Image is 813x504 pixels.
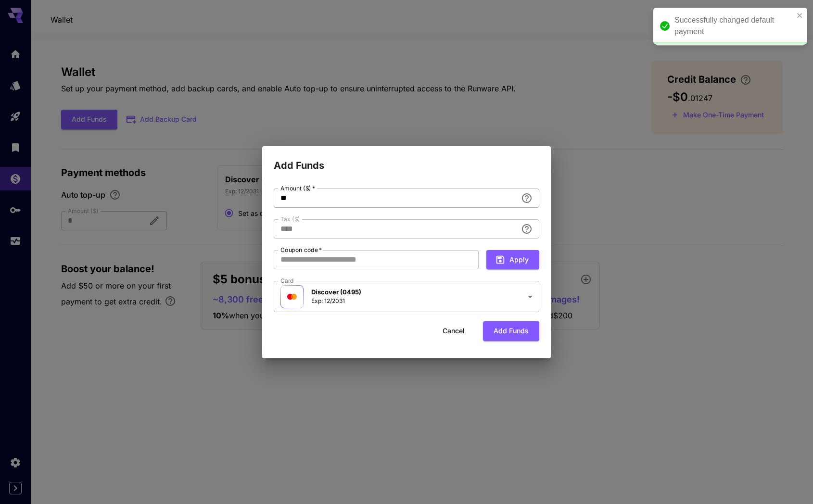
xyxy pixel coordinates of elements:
button: close [797,12,803,19]
label: Amount ($) [280,184,315,192]
label: Tax ($) [280,215,300,223]
button: Cancel [432,321,475,341]
label: Card [280,277,294,285]
h2: Add Funds [262,146,551,173]
label: Coupon code [280,246,322,254]
button: Add funds [483,321,539,341]
p: Exp: 12/2031 [311,297,361,305]
button: Apply [486,250,539,270]
div: Successfully changed default payment [674,14,794,38]
p: Discover (0495) [311,288,361,297]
